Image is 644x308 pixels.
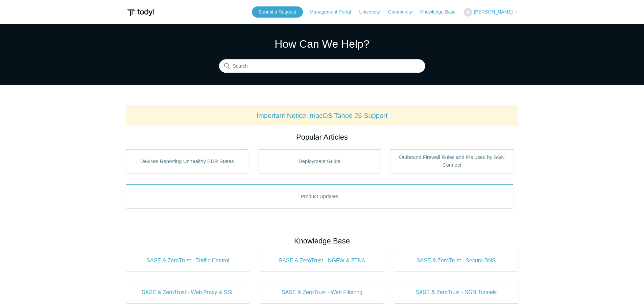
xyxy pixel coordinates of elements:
a: Community [388,8,419,16]
input: Search [219,60,425,73]
h2: Popular Articles [126,132,518,143]
span: SASE & ZeroTrust - NGFW & ZTNA [270,257,374,265]
a: SASE & ZeroTrust - Web Proxy & SSL [126,282,250,303]
a: Management Portal [310,8,358,16]
span: SASE & ZeroTrust - Traffic Control [136,257,240,265]
h2: Knowledge Base [126,235,518,246]
a: Product Updates [126,184,513,208]
span: SASE & ZeroTrust - SGN Tunnels [404,288,508,297]
span: [PERSON_NAME] [474,9,512,15]
button: [PERSON_NAME] [464,8,518,17]
a: University [359,8,386,16]
a: SASE & ZeroTrust - Traffic Control [126,250,250,271]
a: Important Notice: macOS Tahoe 26 Support [257,112,388,119]
a: Deployment Guide [258,149,381,173]
span: SASE & ZeroTrust - Web Filtering [270,288,374,297]
img: Todyl Support Center Help Center home page [126,6,155,19]
a: SASE & ZeroTrust - NGFW & ZTNA [260,250,384,271]
a: SASE & ZeroTrust - SGN Tunnels [394,282,518,303]
a: Outbound Firewall Rules and IPs used by SGN Connect [391,149,513,173]
span: SASE & ZeroTrust - Secure DNS [404,257,508,265]
a: SASE & ZeroTrust - Web Filtering [260,282,384,303]
a: Knowledge Base [420,8,462,16]
a: Submit a Request [252,6,303,18]
span: SASE & ZeroTrust - Web Proxy & SSL [136,288,240,297]
a: SASE & ZeroTrust - Secure DNS [394,250,518,271]
a: Devices Reporting Unhealthy EDR States [126,149,248,173]
h1: How Can We Help? [219,36,425,52]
